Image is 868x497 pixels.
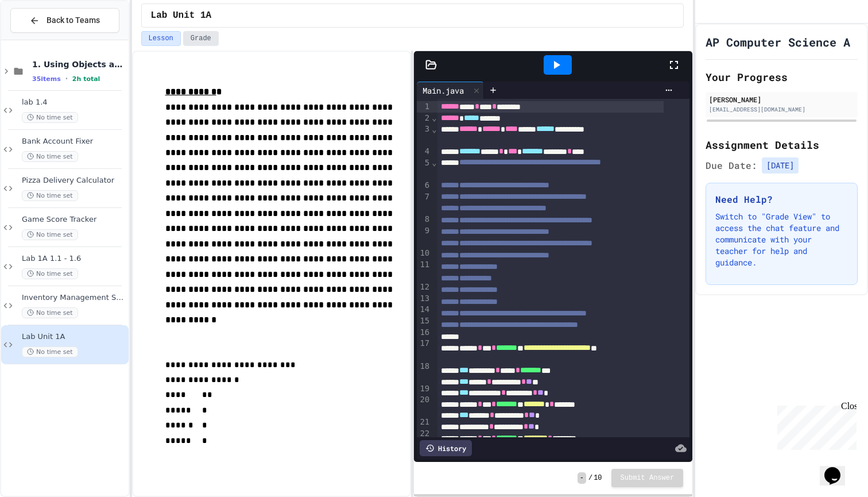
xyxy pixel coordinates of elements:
[65,74,68,83] span: •
[22,98,126,107] span: lab 1.4
[417,282,431,293] div: 12
[820,451,857,486] iframe: chat widget
[22,112,78,123] span: No time set
[417,428,431,440] div: 22
[22,293,126,303] span: Inventory Management System
[10,8,119,33] button: Back to Teams
[22,307,78,318] span: No time set
[417,304,431,315] div: 14
[417,383,431,394] div: 19
[417,191,431,214] div: 7
[22,176,126,186] span: Pizza Delivery Calculator
[417,315,431,327] div: 15
[417,293,431,305] div: 13
[22,254,126,264] span: Lab 1A 1.1 - 1.6
[417,327,431,338] div: 16
[417,101,431,113] div: 1
[709,105,854,114] div: [EMAIL_ADDRESS][DOMAIN_NAME]
[417,180,431,191] div: 6
[762,157,799,174] span: [DATE]
[417,84,470,97] div: Main.java
[709,94,854,105] div: [PERSON_NAME]
[706,159,757,172] span: Due Date:
[417,82,484,99] div: Main.java
[715,211,848,268] p: Switch to "Grade View" to access the chat feature and communicate with your teacher for help and ...
[611,469,684,487] button: Submit Answer
[5,5,79,73] div: Chat with us now!Close
[594,473,602,483] span: 10
[706,34,850,50] h1: AP Computer Science A
[22,332,126,342] span: Lab Unit 1A
[431,158,437,167] span: Fold line
[22,268,78,279] span: No time set
[417,225,431,248] div: 9
[22,346,78,357] span: No time set
[22,215,126,225] span: Game Score Tracker
[773,401,857,450] iframe: chat widget
[715,192,848,206] h3: Need Help?
[141,31,181,46] button: Lesson
[32,59,126,70] span: 1. Using Objects and Methods
[417,113,431,124] div: 2
[417,248,431,259] div: 10
[706,69,858,85] h2: Your Progress
[22,190,78,201] span: No time set
[32,75,61,83] span: 35 items
[417,417,431,428] div: 21
[183,31,219,46] button: Grade
[417,338,431,360] div: 17
[46,14,100,26] span: Back to Teams
[417,157,431,180] div: 5
[420,440,472,456] div: History
[417,124,431,146] div: 3
[72,75,100,83] span: 2h total
[417,146,431,157] div: 4
[151,9,212,22] span: Lab Unit 1A
[431,113,437,122] span: Fold line
[588,473,592,483] span: /
[417,214,431,225] div: 8
[22,229,78,240] span: No time set
[417,361,431,383] div: 18
[431,125,437,134] span: Fold line
[22,151,78,162] span: No time set
[417,394,431,417] div: 20
[621,473,675,483] span: Submit Answer
[578,472,586,484] span: -
[22,137,126,147] span: Bank Account Fixer
[706,137,858,153] h2: Assignment Details
[417,259,431,282] div: 11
